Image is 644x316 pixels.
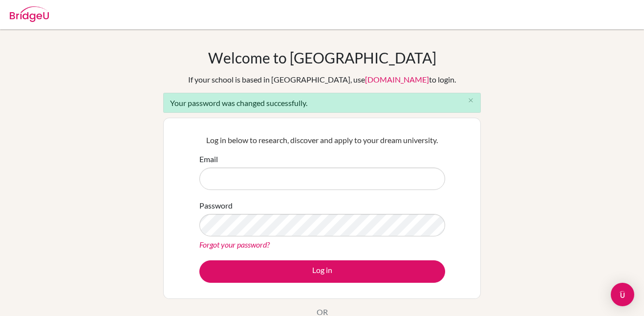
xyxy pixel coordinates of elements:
[199,240,270,249] a: Forgot your password?
[199,134,445,146] p: Log in below to research, discover and apply to your dream university.
[461,93,480,108] button: Close
[199,153,218,165] label: Email
[208,49,436,66] h1: Welcome to [GEOGRAPHIC_DATA]
[611,283,634,306] div: Open Intercom Messenger
[199,260,445,283] button: Log in
[365,75,429,84] a: [DOMAIN_NAME]
[467,97,474,104] i: close
[188,74,456,85] div: If your school is based in [GEOGRAPHIC_DATA], use to login.
[163,93,481,113] div: Your password was changed successfully.
[199,200,233,211] label: Password
[10,6,49,22] img: Bridge-U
